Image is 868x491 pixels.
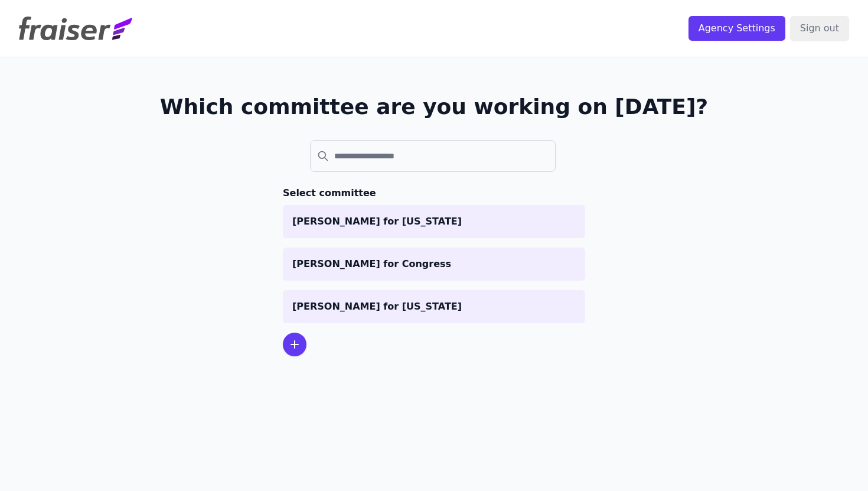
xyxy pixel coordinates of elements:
[688,16,785,41] input: Agency Settings
[292,257,576,271] p: [PERSON_NAME] for Congress
[283,248,585,281] a: [PERSON_NAME] for Congress
[292,300,576,314] p: [PERSON_NAME] for [US_STATE]
[283,205,585,238] a: [PERSON_NAME] for [US_STATE]
[283,186,585,200] h3: Select committee
[292,214,576,229] p: [PERSON_NAME] for [US_STATE]
[790,16,849,41] input: Sign out
[160,95,709,119] h1: Which committee are you working on [DATE]?
[283,290,585,323] a: [PERSON_NAME] for [US_STATE]
[19,17,132,40] img: Fraiser Logo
